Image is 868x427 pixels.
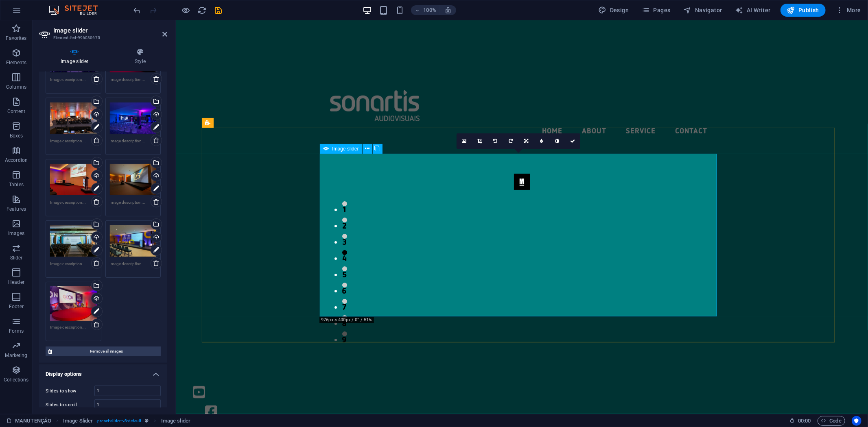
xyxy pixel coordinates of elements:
[7,108,25,115] p: Content
[63,416,93,426] span: Click to select. Double-click to edit
[166,181,171,186] button: 1
[50,163,97,196] div: 10-7-NMsVel1ppiDSFRuN6lGw.png
[735,6,771,14] span: AI Writer
[46,389,94,393] label: Slides to show
[804,418,805,424] span: :
[503,133,518,149] a: Rotate right 90°
[6,84,26,90] p: Columns
[595,4,632,17] div: Design (Ctrl+Alt+Y)
[549,133,565,149] a: Greyscale
[818,416,845,426] button: Code
[638,4,673,17] button: Pages
[110,225,157,257] div: 4-RQ6LJ-crhbuX4foBYomtmw.png
[9,303,24,310] p: Footer
[534,133,549,149] a: Blur
[63,416,190,426] nav: breadcrumb
[166,246,171,251] button: 5
[732,4,774,17] button: AI Writer
[214,6,223,15] i: Save (Ctrl+S)
[39,48,113,65] h4: Image slider
[472,133,488,149] a: Crop mode
[181,5,191,15] button: Click here to leave preview mode and continue editing
[55,346,158,356] span: Remove all images
[7,206,26,212] p: Features
[5,157,28,163] p: Accordion
[53,34,151,41] h3: Element #ed-996030675
[444,7,452,14] i: On resize automatically adjust zoom level to fit chosen device.
[39,364,167,379] h4: Display options
[166,295,171,300] button: 8
[10,133,23,139] p: Boxes
[488,133,503,149] a: Rotate left 90°
[835,6,861,14] span: More
[166,230,171,235] button: 4
[684,6,722,14] span: Navigator
[642,6,670,14] span: Pages
[411,5,440,15] button: 100%
[47,5,108,15] img: Editor Logo
[423,5,436,15] h6: 100%
[821,416,842,426] span: Code
[7,416,51,426] a: Click to cancel selection. Double-click to open Pages
[133,6,142,15] i: Undo: Change slider images (Ctrl+Z)
[781,4,826,17] button: Publish
[9,181,24,188] p: Tables
[4,377,28,383] p: Collections
[50,225,97,257] div: 5-9APLcvRAgVj6AEIQnYkehQ.png
[110,102,157,135] div: 9-aN63eoMfLmmzqDTqXfGunQ.png
[166,213,171,218] button: 3
[50,102,97,135] div: 8-c59EKILh-ChLTm8VtbPmkg.png
[6,59,27,66] p: Elements
[46,403,94,407] label: Slides to scroll
[113,48,167,65] h4: Style
[166,279,171,283] button: 7
[166,197,171,202] button: 2
[852,416,861,426] button: Usercentrics
[518,133,534,149] a: Change orientation
[10,255,23,261] p: Slider
[8,230,25,237] p: Images
[198,6,207,15] i: Reload page
[110,163,157,196] div: 11-152bXL8eBOkfv7f_Y4yZxQ.png
[132,5,142,15] button: undo
[96,416,141,426] span: . preset-slider-v3-default
[787,6,819,14] span: Publish
[595,4,632,17] button: Design
[161,416,190,426] span: Click to select. Double-click to edit
[599,6,629,14] span: Design
[8,279,24,285] p: Header
[53,27,167,34] h2: Image slider
[166,262,171,267] button: 6
[5,352,27,359] p: Marketing
[565,133,580,149] a: Confirm ( Ctrl ⏎ )
[148,127,545,342] div: Image Slider
[214,5,223,15] button: save
[166,311,171,316] button: 9
[46,346,161,356] button: Remove all images
[332,146,359,151] span: Image slider
[145,418,149,423] i: This element is a customizable preset
[50,286,97,321] div: 12-mOAbR592CwS4qZN-J7Dykw.jpg
[789,416,811,426] h6: Session time
[6,35,26,41] p: Favorites
[197,5,207,15] button: reload
[9,328,24,334] p: Forms
[457,133,472,149] a: Select files from the file manager, stock photos, or upload file(s)
[832,4,864,17] button: More
[798,416,811,426] span: 00 00
[680,4,726,17] button: Navigator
